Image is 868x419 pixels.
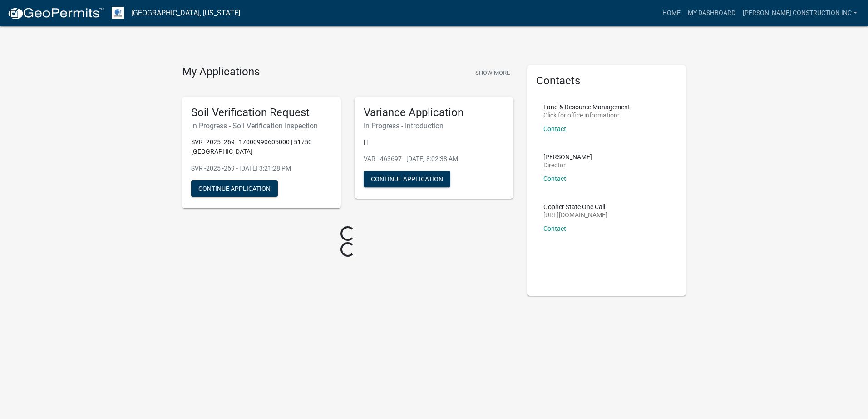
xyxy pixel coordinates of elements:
p: | | | [364,137,504,147]
p: Land & Resource Management [543,104,630,110]
button: Continue Application [191,180,278,197]
p: Director [543,162,592,168]
p: SVR -2025 -269 | 17000990605000 | 51750 [GEOGRAPHIC_DATA] [191,137,332,156]
h6: In Progress - Introduction [364,122,504,130]
h5: Variance Application [364,106,504,119]
p: Gopher State One Call [543,204,607,210]
button: Continue Application [364,171,450,187]
h4: My Applications [182,65,260,79]
a: My Dashboard [684,5,739,22]
p: [PERSON_NAME] [543,154,592,160]
button: Show More [472,65,513,80]
a: [GEOGRAPHIC_DATA], [US_STATE] [131,5,240,21]
img: Otter Tail County, Minnesota [112,7,124,19]
h6: In Progress - Soil Verification Inspection [191,122,332,130]
p: [URL][DOMAIN_NAME] [543,212,607,218]
h5: Contacts [536,74,677,88]
h5: Soil Verification Request [191,106,332,119]
p: SVR -2025 -269 - [DATE] 3:21:28 PM [191,164,332,173]
p: VAR - 463697 - [DATE] 8:02:38 AM [364,154,504,164]
p: Click for office information: [543,112,630,118]
a: Home [659,5,684,22]
a: Contact [543,125,566,132]
a: Contact [543,225,566,232]
a: [PERSON_NAME] CONSTRUCTION INC [739,5,861,22]
a: Contact [543,175,566,182]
